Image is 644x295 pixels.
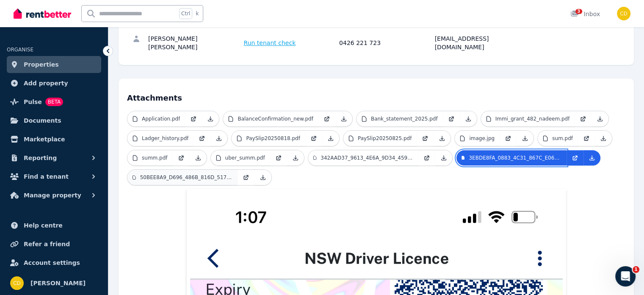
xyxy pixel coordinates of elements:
a: Open in new Tab [173,150,190,166]
a: 3EBDE8FA_0883_4C31_867C_E06125986874.png [456,150,567,166]
div: Inbox [570,10,600,18]
p: summ.pdf [142,155,168,161]
a: uber_summ.pdf [211,150,270,166]
a: Download Attachment [591,111,608,126]
span: k [196,10,199,17]
a: Refer a friend [7,236,101,253]
p: Ladger_history.pdf [142,135,188,142]
a: Application.pdf [127,111,185,126]
p: PaySlip20250818.pdf [246,135,300,142]
a: Add property [7,75,101,92]
a: Download Attachment [202,111,219,126]
div: 0426 221 723 [339,34,432,51]
span: Manage property [24,190,81,200]
a: Download Attachment [335,111,352,126]
span: Help centre [24,220,63,230]
img: RentBetter [14,7,71,20]
a: Open in new Tab [567,150,583,166]
div: [EMAIL_ADDRESS][DOMAIN_NAME] [435,34,528,51]
span: Run tenant check [244,39,296,47]
span: 1 [633,266,639,273]
span: Ctrl [179,8,192,19]
span: Marketplace [24,134,65,144]
a: Open in new Tab [443,111,460,126]
button: Find a tenant [7,168,101,185]
a: Download Attachment [517,131,533,146]
a: Open in new Tab [185,111,202,126]
a: image.jpg [455,131,500,146]
span: 3 [575,9,582,14]
img: Chris Dimitropoulos [10,276,24,290]
p: Application.pdf [142,115,180,122]
span: Reporting [24,153,57,163]
a: Download Attachment [254,170,271,185]
a: Help centre [7,217,101,234]
span: Pulse [24,97,42,107]
p: uber_summ.pdf [225,155,265,161]
a: Open in new Tab [417,131,434,146]
a: Download Attachment [210,131,227,146]
a: 342AAD37_9613_4E6A_9D34_459EEF1023E3.png [308,150,418,166]
a: Account settings [7,254,101,271]
span: Find a tenant [24,171,69,182]
a: sum.pdf [538,131,578,146]
p: 50BEE8A9_D696_486B_816D_517BF8791C59.png [140,174,232,181]
a: 50BEE8A9_D696_486B_816D_517BF8791C59.png [127,170,238,185]
a: Download Attachment [190,150,207,166]
a: Download Attachment [287,150,304,166]
a: Open in new Tab [418,150,435,166]
span: Refer a friend [24,239,70,249]
a: Bank_statement_2025.pdf [357,111,443,126]
a: Marketplace [7,131,101,148]
a: summ.pdf [127,150,173,166]
span: Documents [24,115,61,126]
h4: Attachments [127,87,625,104]
button: Manage property [7,187,101,204]
a: Open in new Tab [305,131,322,146]
button: Reporting [7,149,101,166]
a: Ladger_history.pdf [127,131,193,146]
p: PaySlip20250825.pdf [358,135,412,142]
a: Download Attachment [460,111,477,126]
a: Open in new Tab [318,111,335,126]
p: Immi_grant_482_nadeem.pdf [495,115,570,122]
a: Download Attachment [434,131,451,146]
a: Open in new Tab [500,131,517,146]
span: Add property [24,78,68,88]
a: PulseBETA [7,93,101,110]
a: Open in new Tab [575,111,591,126]
a: PaySlip20250818.pdf [232,131,305,146]
a: Open in new Tab [270,150,287,166]
a: BalanceConfirmation_new.pdf [223,111,318,126]
span: ORGANISE [7,47,33,53]
img: Chris Dimitropoulos [617,7,630,20]
a: Download Attachment [583,150,600,166]
a: Download Attachment [435,150,452,166]
a: PaySlip20250825.pdf [343,131,417,146]
a: Properties [7,56,101,73]
span: [PERSON_NAME] [30,278,86,288]
span: BETA [45,98,63,106]
a: Open in new Tab [193,131,210,146]
a: Open in new Tab [238,170,254,185]
p: image.jpg [469,135,495,142]
p: 3EBDE8FA_0883_4C31_867C_E06125986874.png [469,155,561,161]
a: Open in new Tab [578,131,595,146]
p: Bank_statement_2025.pdf [371,115,438,122]
a: Immi_grant_482_nadeem.pdf [481,111,575,126]
iframe: Intercom live chat [615,266,636,287]
p: BalanceConfirmation_new.pdf [238,115,313,122]
p: sum.pdf [552,135,573,142]
div: [PERSON_NAME] [PERSON_NAME] [148,34,241,51]
a: Download Attachment [322,131,339,146]
p: 342AAD37_9613_4E6A_9D34_459EEF1023E3.png [321,155,413,161]
a: Download Attachment [595,131,612,146]
span: Account settings [24,258,80,268]
a: Documents [7,112,101,129]
span: Properties [24,59,59,70]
